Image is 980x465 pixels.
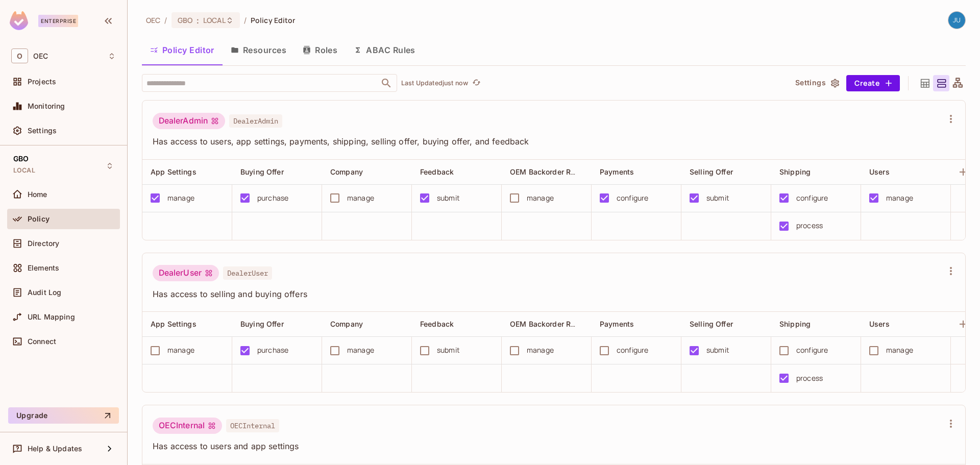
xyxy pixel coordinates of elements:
[11,48,28,63] span: O
[796,192,828,204] div: configure
[437,192,460,204] div: submit
[330,167,363,176] span: Company
[869,167,890,176] span: Users
[38,15,78,27] div: Enterprise
[153,288,943,300] span: Has access to selling and buying offers
[8,407,119,424] button: Upgrade
[28,239,59,248] span: Directory
[468,77,482,89] span: Click to refresh data
[28,445,82,453] span: Help & Updates
[28,78,56,86] span: Projects
[420,320,454,328] span: Feedback
[251,15,296,25] span: Policy Editor
[796,220,823,231] div: process
[779,320,811,328] span: Shipping
[10,11,28,30] img: SReyMgAAAABJRU5ErkJggg==
[28,264,59,272] span: Elements
[617,345,648,356] div: configure
[28,313,75,321] span: URL Mapping
[600,320,634,328] span: Payments
[346,37,424,63] button: ABAC Rules
[600,167,634,176] span: Payments
[151,320,197,328] span: App Settings
[153,265,219,281] div: DealerUser
[527,345,554,356] div: manage
[472,78,481,88] span: refresh
[153,440,943,452] span: Has access to users and app settings
[167,192,194,204] div: manage
[146,15,160,25] span: the active workspace
[153,418,222,434] div: OECInternal
[527,192,554,204] div: manage
[142,37,223,63] button: Policy Editor
[617,192,648,204] div: configure
[886,345,913,356] div: manage
[420,167,454,176] span: Feedback
[690,167,733,176] span: Selling Offer
[470,77,482,89] button: refresh
[164,15,167,25] li: /
[151,167,197,176] span: App Settings
[240,167,284,176] span: Buying Offer
[948,12,965,29] img: justin.king@oeconnection.com
[229,114,282,128] span: DealerAdmin
[347,192,374,204] div: manage
[791,75,842,91] button: Settings
[226,419,279,432] span: OECInternal
[244,15,247,25] li: /
[706,192,729,204] div: submit
[28,288,61,297] span: Audit Log
[796,345,828,356] div: configure
[886,192,913,204] div: manage
[846,75,900,91] button: Create
[178,15,192,25] span: GBO
[257,345,288,356] div: purchase
[28,190,47,199] span: Home
[28,127,57,135] span: Settings
[240,320,284,328] span: Buying Offer
[28,337,56,346] span: Connect
[28,215,50,223] span: Policy
[257,192,288,204] div: purchase
[510,167,590,177] span: OEM Backorder Region
[167,345,194,356] div: manage
[203,15,226,25] span: LOCAL
[510,319,590,329] span: OEM Backorder Region
[153,136,943,147] span: Has access to users, app settings, payments, shipping, selling offer, buying offer, and feedback
[13,155,29,163] span: GBO
[437,345,460,356] div: submit
[295,37,346,63] button: Roles
[33,52,48,60] span: Workspace: OEC
[690,320,733,328] span: Selling Offer
[347,345,374,356] div: manage
[706,345,729,356] div: submit
[330,320,363,328] span: Company
[401,79,468,87] p: Last Updated just now
[28,102,65,110] span: Monitoring
[223,266,272,280] span: DealerUser
[779,167,811,176] span: Shipping
[869,320,890,328] span: Users
[223,37,295,63] button: Resources
[196,16,200,25] span: :
[153,113,225,129] div: DealerAdmin
[379,76,394,90] button: Open
[13,166,35,175] span: LOCAL
[796,373,823,384] div: process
